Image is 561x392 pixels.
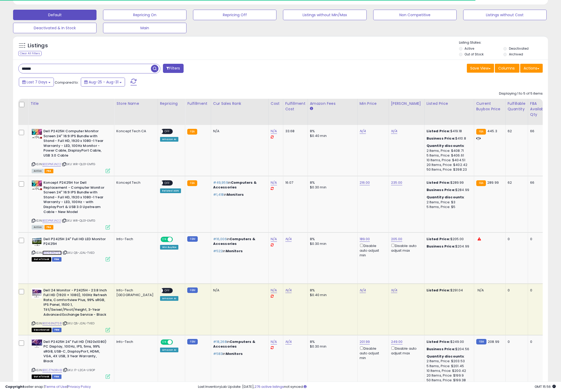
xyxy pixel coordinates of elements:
img: 51wV9287IgL._SL40_.jpg [32,129,42,139]
div: 5 Items, Price: $5 [427,205,470,209]
button: Listings without Min/Max [283,10,366,20]
label: Deactivated [509,46,529,51]
b: Listed Price: [427,129,450,134]
small: FBA [476,180,486,186]
small: FBM [187,287,197,293]
small: FBA [187,129,197,135]
div: Cost [271,101,281,106]
div: 50 Items, Price: $398.23 [427,167,470,172]
span: ON [161,237,168,241]
div: 8% [310,288,353,293]
span: 289.99 [487,180,499,185]
small: FBA [476,129,486,135]
div: 2 Items, Price: $408.71 [427,148,470,153]
span: #18,268 [213,339,227,344]
div: Current Buybox Price [476,101,503,112]
span: Compared to: [55,80,79,85]
a: N/A [271,237,277,242]
span: Aug-25 - Aug-31 [89,79,118,85]
div: Clear All Filters [18,51,42,56]
a: N/A [285,339,292,344]
button: Listings without Cost [463,10,547,20]
div: Amazon AI [160,348,178,352]
div: seller snap | | [5,384,91,389]
div: $0.30 min [310,241,353,246]
div: $0.40 min [310,134,353,138]
div: Cur Sales Rank [213,101,266,106]
span: N/A [478,288,484,293]
small: FBM [187,339,197,344]
span: All listings that are currently out of stock and unavailable for purchase on Amazon [32,374,51,379]
a: N/A [360,288,366,293]
label: Out of Stock [464,52,484,56]
div: $204.99 [427,244,470,249]
span: Monitors [226,249,243,253]
b: Koncept P2425H for Dell Replacement - Computer Monitor Screen 24" 16:9 IPS Bundle with Stand - Fu... [43,180,107,216]
div: Disable auto adjust min [360,243,385,258]
span: Last 7 Days [27,79,47,85]
a: N/A [271,129,277,134]
div: 0 [508,288,524,293]
b: Dell P2425H Computer Monitor Screen 24" 16:9 IPS Bundle with Stand - Full HD, 1920 x 1080-1 Year ... [43,129,107,159]
button: Repricing Off [193,10,276,20]
b: Listed Price: [427,339,450,344]
div: Store Name [116,101,156,106]
small: FBM [187,236,197,242]
div: 20 Items, Price: $199.9 [427,373,470,378]
div: Title [30,101,112,106]
img: 41-MyF6M3jL._SL40_.jpg [32,339,42,348]
div: $410.8 [427,136,470,141]
div: Amazon AI [160,137,178,142]
span: #583 [213,351,223,356]
span: FBA [44,169,53,173]
div: 8% [310,237,353,241]
b: Business Price: [427,187,455,192]
span: Computers & Accessories [213,180,257,190]
div: Related ASIN [160,188,181,193]
span: | SKU: Q5-J2AL-TVED [63,251,94,255]
span: All listings that are unavailable for purchase on Amazon for any reason other than out-of-stock [32,328,52,332]
div: 20 Items, Price: $402.42 [427,163,470,167]
div: 0 [530,339,545,344]
a: B0DPNFJN22 [42,162,61,166]
a: N/A [391,288,397,293]
p: in [213,249,264,253]
div: Win BuyBox [160,245,179,250]
button: Main [103,23,186,33]
span: | SKU: Q5-J2AL-TVED [63,321,94,325]
a: 216.00 [360,180,370,185]
a: N/A [285,288,292,293]
div: 62 [508,129,524,134]
span: Computers & Accessories [213,237,255,246]
button: Default [13,10,97,20]
span: FBM [52,328,62,332]
span: OFF [163,181,171,185]
a: N/A [271,180,277,185]
div: 8% [310,129,353,134]
a: B0D63NZTS8 [42,251,62,255]
span: 445.3 [487,129,497,134]
div: 10 Items, Price: $200.42 [427,368,470,373]
div: [PERSON_NAME] [391,101,422,106]
a: Privacy Policy [68,384,91,389]
p: in [213,237,264,246]
b: Business Price: [427,136,455,141]
span: All listings currently available for purchase on Amazon [32,169,44,173]
span: 2025-09-8 15:56 GMT [535,384,556,389]
span: #49,959 [213,180,228,185]
b: Quantity discounts [427,354,464,359]
a: B0CZ7N3RH8 [42,368,62,372]
div: Info-Tech [116,237,154,241]
span: Monitors [226,351,243,356]
div: Fulfillment Cost [285,101,305,112]
button: Filters [163,64,183,73]
a: N/A [271,288,277,293]
b: Listed Price: [427,180,450,185]
div: $249.00 [427,339,470,344]
div: 10 Items, Price: $404.51 [427,158,470,163]
a: N/A [360,129,366,134]
div: Repricing [160,101,183,106]
a: 235.00 [391,180,403,185]
b: Business Price: [427,244,455,249]
p: in [213,180,264,190]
